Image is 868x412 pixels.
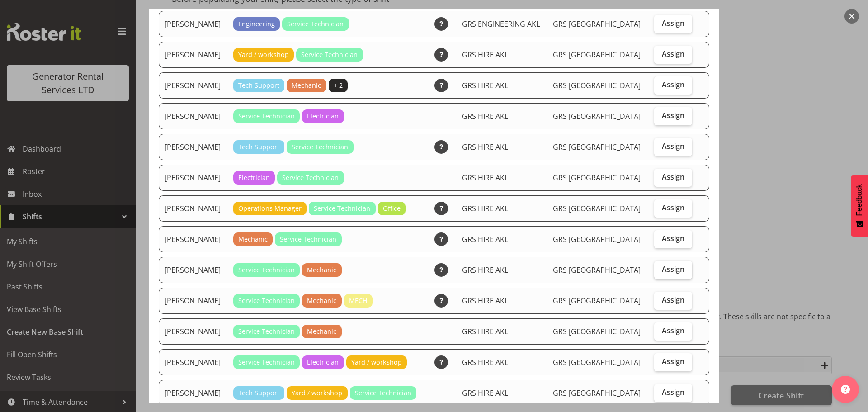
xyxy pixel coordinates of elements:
[662,111,684,120] span: Assign
[841,385,850,394] img: help-xxl-2.png
[351,357,402,367] span: Yard / workshop
[662,295,684,304] span: Assign
[301,50,358,60] span: Service Technician
[851,175,868,237] button: Feedback - Show survey
[238,327,295,336] span: Service Technician
[159,288,228,314] td: [PERSON_NAME]
[238,296,295,306] span: Service Technician
[238,50,289,60] span: Yard / workshop
[462,173,508,183] span: GRS HIRE AKL
[159,42,228,68] td: [PERSON_NAME]
[462,111,508,121] span: GRS HIRE AKL
[462,234,508,244] span: GRS HIRE AKL
[159,318,228,345] td: [PERSON_NAME]
[238,81,279,90] span: Tech Support
[159,165,228,191] td: [PERSON_NAME]
[292,142,348,152] span: Service Technician
[280,234,336,244] span: Service Technician
[282,173,339,183] span: Service Technician
[662,203,684,212] span: Assign
[462,50,508,60] span: GRS HIRE AKL
[553,265,641,275] span: GRS [GEOGRAPHIC_DATA]
[553,327,641,336] span: GRS [GEOGRAPHIC_DATA]
[662,234,684,243] span: Assign
[238,19,275,29] span: Engineering
[334,81,343,90] span: + 2
[662,357,684,366] span: Assign
[553,142,641,152] span: GRS [GEOGRAPHIC_DATA]
[662,172,684,181] span: Assign
[553,173,641,183] span: GRS [GEOGRAPHIC_DATA]
[307,327,336,336] span: Mechanic
[462,327,508,336] span: GRS HIRE AKL
[553,81,641,90] span: GRS [GEOGRAPHIC_DATA]
[462,19,540,29] span: GRS ENGINEERING AKL
[553,388,641,398] span: GRS [GEOGRAPHIC_DATA]
[462,357,508,367] span: GRS HIRE AKL
[855,184,863,216] span: Feedback
[462,81,508,90] span: GRS HIRE AKL
[238,265,295,275] span: Service Technician
[307,265,336,275] span: Mechanic
[553,204,641,213] span: GRS [GEOGRAPHIC_DATA]
[307,296,336,306] span: Mechanic
[314,204,370,213] span: Service Technician
[159,134,228,160] td: [PERSON_NAME]
[662,142,684,151] span: Assign
[159,226,228,252] td: [PERSON_NAME]
[159,349,228,375] td: [PERSON_NAME]
[662,326,684,335] span: Assign
[662,80,684,89] span: Assign
[553,19,641,29] span: GRS [GEOGRAPHIC_DATA]
[159,257,228,283] td: [PERSON_NAME]
[238,388,279,398] span: Tech Support
[462,142,508,152] span: GRS HIRE AKL
[159,103,228,129] td: [PERSON_NAME]
[662,265,684,274] span: Assign
[462,388,508,398] span: GRS HIRE AKL
[553,296,641,306] span: GRS [GEOGRAPHIC_DATA]
[307,111,339,121] span: Electrician
[292,81,321,90] span: Mechanic
[287,19,344,29] span: Service Technician
[355,388,411,398] span: Service Technician
[159,195,228,222] td: [PERSON_NAME]
[238,234,268,244] span: Mechanic
[238,204,302,213] span: Operations Manager
[292,388,342,398] span: Yard / workshop
[553,111,641,121] span: GRS [GEOGRAPHIC_DATA]
[462,265,508,275] span: GRS HIRE AKL
[159,380,228,406] td: [PERSON_NAME]
[553,357,641,367] span: GRS [GEOGRAPHIC_DATA]
[159,72,228,99] td: [PERSON_NAME]
[553,50,641,60] span: GRS [GEOGRAPHIC_DATA]
[238,142,279,152] span: Tech Support
[462,296,508,306] span: GRS HIRE AKL
[238,173,270,183] span: Electrician
[662,388,684,397] span: Assign
[553,234,641,244] span: GRS [GEOGRAPHIC_DATA]
[662,19,684,28] span: Assign
[307,357,339,367] span: Electrician
[662,49,684,58] span: Assign
[462,204,508,213] span: GRS HIRE AKL
[159,11,228,37] td: [PERSON_NAME]
[349,296,368,306] span: MECH
[238,357,295,367] span: Service Technician
[238,111,295,121] span: Service Technician
[383,204,401,213] span: Office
